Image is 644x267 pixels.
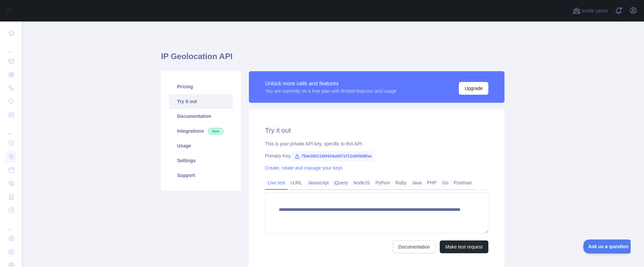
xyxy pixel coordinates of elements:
[265,152,488,159] div: Primary Key:
[169,94,233,109] a: Try it out
[265,80,396,88] div: Unlock more calls and features
[583,239,631,254] iframe: Toggle Customer Support
[208,128,223,135] span: New
[169,109,233,124] a: Documentation
[393,240,436,253] a: Documentation
[373,177,393,188] a: Python
[5,40,16,54] div: ...
[292,151,374,161] span: 754e3801184f434ab97a721d609d8fae
[5,218,16,231] div: ...
[393,177,409,188] a: Ruby
[459,82,488,95] button: Upgrade
[451,177,475,188] a: Postman
[440,240,488,253] button: Make test request
[161,51,504,67] h1: IP Geolocation API
[265,165,342,171] a: Create, rotate and manage your keys
[571,5,609,16] button: Invite users
[288,177,305,188] a: cURL
[169,153,233,168] a: Settings
[169,138,233,153] a: Usage
[5,122,16,136] div: ...
[351,177,373,188] a: NodeJS
[439,177,451,188] a: Go
[409,177,425,188] a: Java
[305,177,331,188] a: Javascript
[265,140,488,147] div: This is your private API key, specific to this API.
[265,88,396,94] div: You are currently on a free plan with limited features and usage
[169,168,233,183] a: Support
[582,7,608,15] span: Invite users
[331,177,351,188] a: jQuery
[265,126,488,135] h2: Try it out
[169,79,233,94] a: Pricing
[265,177,288,188] a: Live test
[169,124,233,138] a: Integrations New
[424,177,439,188] a: PHP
